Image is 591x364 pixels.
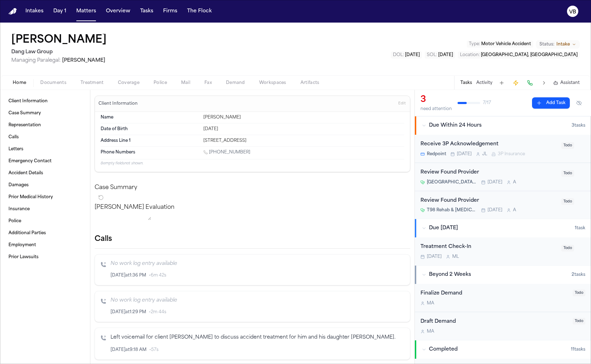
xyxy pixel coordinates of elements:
span: 11 task s [571,347,585,352]
a: Representation [6,120,84,131]
a: Employment [6,239,84,251]
div: Open task: Draft Demand [415,312,591,340]
span: [DATE] [488,180,502,185]
span: Motor Vehicle Accident [481,42,531,46]
span: [PERSON_NAME] [62,58,105,63]
a: Prior Lawsuits [6,251,84,263]
button: Matters [73,5,99,18]
button: Tasks [137,5,156,18]
button: Edit Type: Motor Vehicle Accident [467,41,533,48]
h2: Case Summary [95,183,410,192]
span: Police [154,80,167,86]
span: Phone Numbers [101,150,135,155]
span: M A [427,301,434,306]
a: Case Summary [6,108,84,119]
p: [PERSON_NAME] Evaluation [95,203,410,212]
span: M L [452,254,459,260]
a: Damages [6,180,84,191]
span: Todo [573,290,585,296]
span: A [513,207,516,213]
div: Open task: Review Found Provider [415,191,591,219]
span: 3 task s [572,123,585,128]
button: Edit [396,98,408,109]
span: [GEOGRAPHIC_DATA], [GEOGRAPHIC_DATA] [481,53,578,57]
button: Add Task [532,97,570,109]
div: Finalize Demand [420,290,568,298]
img: Finch Logo [8,8,17,15]
a: Home [8,8,17,15]
div: Treatment Check-In [420,243,557,251]
h2: Calls [95,234,410,244]
span: [DATE] [427,254,442,260]
a: Letters [6,144,84,155]
a: Call 1 (737) 243-0472 [203,150,250,155]
span: • 2m 44s [149,309,166,315]
div: Review Found Provider [420,169,557,177]
span: Workspaces [259,80,286,86]
span: Due Within 24 Hours [429,122,482,129]
div: Open task: Treatment Check-In [415,237,591,265]
button: Activity [476,80,492,86]
dt: Name [101,115,199,120]
div: [DATE] [203,126,404,132]
button: Firms [160,5,180,18]
h1: [PERSON_NAME] [11,34,107,47]
span: [DATE] [488,207,502,213]
span: Documents [40,80,66,86]
span: 1 task [575,225,585,231]
div: Open task: Review Found Provider [415,163,591,191]
dt: Address Line 1 [101,138,199,144]
button: Day 1 [50,5,69,18]
div: Open task: Receive 3P Acknowledgement [415,135,591,163]
span: Assistant [560,80,580,86]
span: Fax [204,80,212,86]
span: Artifacts [300,80,320,86]
button: Make a Call [525,78,535,88]
span: Beyond 2 Weeks [429,271,471,278]
span: Intake [556,42,570,47]
span: A [513,180,516,185]
span: Todo [573,318,585,324]
span: Due [DATE] [429,225,458,232]
a: Accident Details [6,168,84,179]
span: 2 task s [572,272,585,278]
div: [STREET_ADDRESS] [203,138,404,144]
h2: Dang Law Group [11,48,109,56]
span: Location : [460,53,480,57]
span: Edit [398,101,406,106]
button: The Flock [184,5,215,18]
span: DOL : [393,53,404,57]
span: Home [13,80,26,86]
span: Todo [561,142,574,149]
button: Intakes [23,5,46,18]
div: Review Found Provider [420,197,557,205]
button: Create Immediate Task [511,78,521,88]
span: Todo [561,245,574,251]
button: Change status from Intake [536,40,580,49]
span: [DATE] at 1:29 PM [111,309,146,315]
span: Coverage [118,80,139,86]
p: No work log entry available [111,260,404,267]
span: [DATE] [405,53,420,57]
span: 7 / 17 [483,100,491,106]
h3: Client Information [97,101,139,107]
div: [PERSON_NAME] [203,115,404,120]
span: [DATE] [438,53,453,57]
button: Edit matter name [11,34,107,47]
span: [DATE] at 1:36 PM [111,273,146,278]
span: Redpoint [427,151,446,157]
span: M A [427,329,434,334]
span: Mail [181,80,190,86]
span: Managing Paralegal: [11,58,61,63]
span: Todo [561,170,574,177]
button: Completed11tasks [415,340,591,359]
a: Emergency Contact [6,156,84,167]
button: Edit Location: Austin, TX [458,51,580,59]
div: Draft Demand [420,318,568,326]
a: Insurance [6,204,84,215]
